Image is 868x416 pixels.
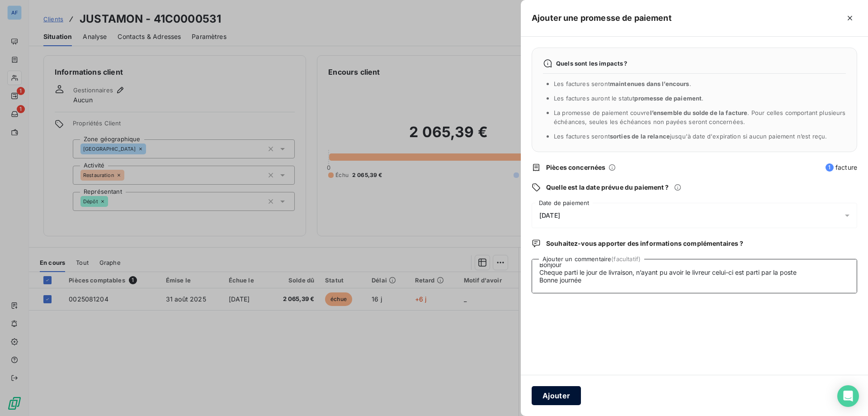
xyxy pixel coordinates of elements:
span: Pièces concernées [546,163,606,172]
span: Les factures auront le statut . [554,95,704,102]
span: 1 [826,163,834,172]
span: Les factures seront . [554,80,691,87]
span: promesse de paiement [634,95,702,102]
span: Quels sont les impacts ? [556,60,627,67]
span: La promesse de paiement couvre . Pour celles comportant plusieurs échéances, seules les échéances... [554,109,846,125]
span: Les factures seront jusqu'à date d'expiration si aucun paiement n’est reçu. [554,133,827,140]
button: Ajouter [532,386,581,405]
span: [DATE] [539,212,560,219]
span: Souhaitez-vous apporter des informations complémentaires ? [546,239,743,248]
span: facture [826,163,857,172]
span: sorties de la relance [610,133,670,140]
h5: Ajouter une promesse de paiement [532,12,672,24]
span: l’ensemble du solde de la facture [650,109,748,116]
textarea: 15/09_@Client : Bonjour Cheque parti le jour de livraison, n’ayant pu avoir le livreur celui-ci e... [532,259,857,293]
div: Open Intercom Messenger [837,385,859,407]
span: maintenues dans l’encours [610,80,689,87]
span: Quelle est la date prévue du paiement ? [546,183,669,192]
